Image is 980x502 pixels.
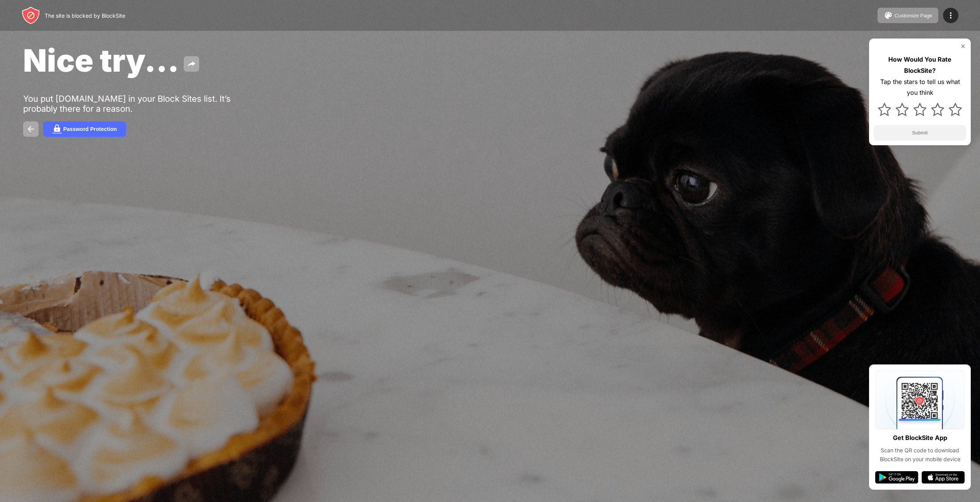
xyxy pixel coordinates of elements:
img: star.svg [931,103,944,116]
img: back.svg [26,124,35,134]
img: star.svg [878,103,891,116]
div: Get BlockSite App [893,432,947,443]
button: Password Protection [43,121,126,137]
div: How Would You Rate BlockSite? [874,54,966,76]
img: password.svg [52,124,62,134]
div: The site is blocked by BlockSite [45,12,125,19]
img: pallet.svg [884,11,893,20]
img: rate-us-close.svg [960,43,966,49]
div: You put [DOMAIN_NAME] in your Block Sites list. It’s probably there for a reason. [23,94,261,114]
div: Scan the QR code to download BlockSite on your mobile device [875,446,965,463]
button: Submit [874,125,966,141]
button: Customize Page [878,8,938,23]
div: Tap the stars to tell us what you think [874,76,966,99]
img: share.svg [187,59,196,69]
span: Nice try... [23,42,179,79]
img: star.svg [913,103,926,116]
div: Customize Page [894,13,932,18]
div: Password Protection [63,126,117,132]
img: star.svg [949,103,962,116]
img: app-store.svg [921,471,965,484]
img: menu-icon.svg [946,11,955,20]
img: google-play.svg [875,471,918,484]
img: star.svg [896,103,909,116]
img: qrcode.svg [875,371,965,429]
img: header-logo.svg [22,6,40,25]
